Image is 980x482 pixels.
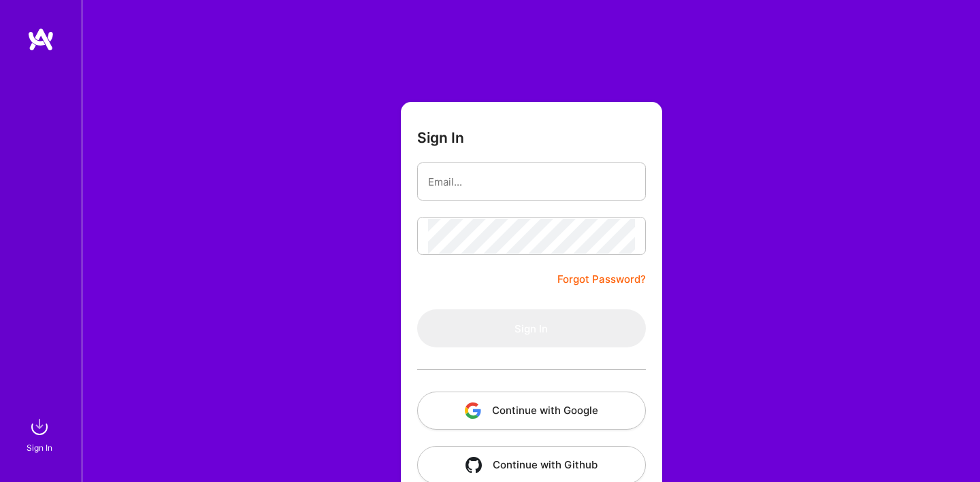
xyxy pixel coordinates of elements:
h3: Sign In [417,129,464,146]
img: logo [27,27,54,52]
div: Sign In [27,441,52,455]
img: icon [465,457,482,473]
a: Forgot Password? [557,271,646,288]
input: Email... [428,165,635,199]
a: sign inSign In [29,413,53,455]
img: icon [465,402,481,419]
img: sign in [26,413,53,441]
button: Sign In [417,309,646,347]
button: Continue with Google [417,392,646,430]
